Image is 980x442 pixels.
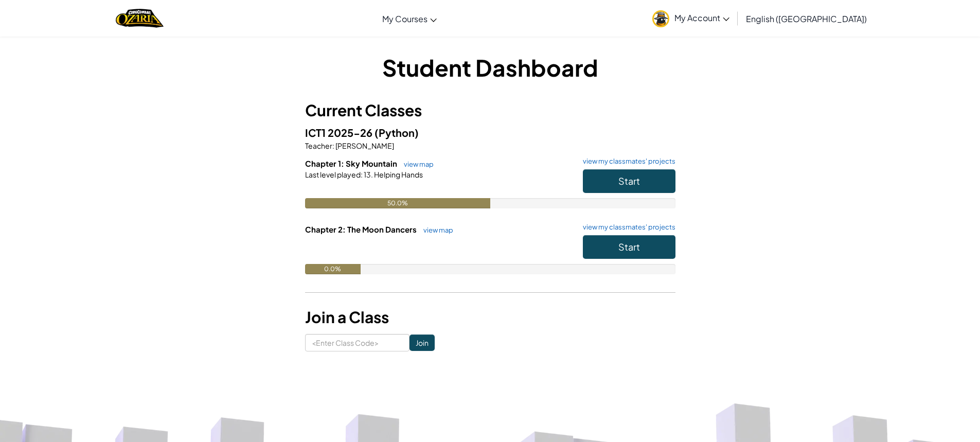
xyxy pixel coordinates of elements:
[674,12,729,23] span: My Account
[116,8,164,29] img: Home
[382,13,427,24] span: My Courses
[377,5,442,32] a: My Courses
[305,170,361,179] span: Last level played
[399,160,434,168] a: view map
[647,2,735,34] a: My Account
[578,224,675,231] a: view my classmates' projects
[375,126,419,139] span: (Python)
[305,141,332,150] span: Teacher
[583,169,675,193] button: Start
[334,141,394,150] span: [PERSON_NAME]
[746,13,867,24] span: English ([GEOGRAPHIC_DATA])
[305,158,399,168] span: Chapter 1: Sky Mountain
[741,5,872,32] a: English ([GEOGRAPHIC_DATA])
[305,334,409,351] input: <Enter Class Code>
[116,8,164,29] a: Ozaria by CodeCombat logo
[305,198,490,208] div: 50.0%
[418,226,453,234] a: view map
[305,264,361,274] div: 0.0%
[305,99,675,122] h3: Current Classes
[373,170,423,179] span: Helping Hands
[305,224,418,234] span: Chapter 2: The Moon Dancers
[652,10,669,27] img: avatar
[578,158,675,165] a: view my classmates' projects
[363,170,373,179] span: 13.
[305,126,375,139] span: ICT1 2025-26
[305,306,675,329] h3: Join a Class
[618,241,640,253] span: Start
[618,175,640,187] span: Start
[361,170,363,179] span: :
[583,235,675,259] button: Start
[305,51,675,83] h1: Student Dashboard
[332,141,334,150] span: :
[409,334,435,351] input: Join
